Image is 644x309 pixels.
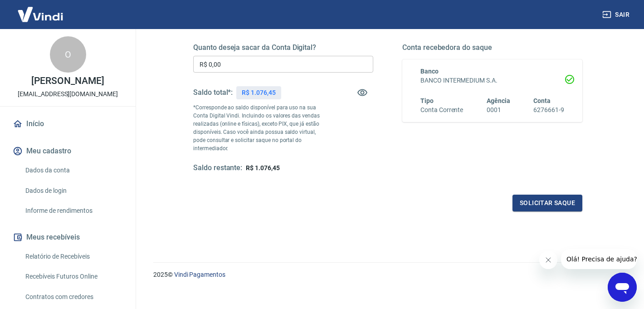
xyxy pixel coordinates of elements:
[11,114,125,134] a: Início
[22,181,125,200] a: Dados de login
[242,88,275,98] p: R$ 1.076,45
[561,249,637,269] iframe: Mensagem da empresa
[18,89,118,99] p: [EMAIL_ADDRESS][DOMAIN_NAME]
[11,227,125,247] button: Meus recebíveis
[50,36,86,73] div: O
[402,43,582,52] h5: Conta recebedora do saque
[22,288,125,306] a: Contratos com credores
[22,247,125,266] a: Relatório de Recebíveis
[608,273,637,302] iframe: Botão para abrir a janela de mensagens
[600,6,633,23] button: Sair
[193,103,328,152] p: *Corresponde ao saldo disponível para uso na sua Conta Digital Vindi. Incluindo os valores das ve...
[31,76,104,86] p: [PERSON_NAME]
[153,270,622,280] p: 2025 ©
[193,43,373,52] h5: Quanto deseja sacar da Conta Digital?
[420,68,439,75] span: Banco
[533,97,551,104] span: Conta
[193,88,233,97] h5: Saldo total*:
[11,0,70,28] img: Vindi
[174,271,225,278] a: Vindi Pagamentos
[22,267,125,286] a: Recebíveis Futuros Online
[193,163,242,173] h5: Saldo restante:
[420,105,463,115] h6: Conta Corrente
[487,105,510,115] h6: 0001
[22,201,125,220] a: Informe de rendimentos
[420,76,564,85] h6: BANCO INTERMEDIUM S.A.
[5,6,76,14] span: Olá! Precisa de ajuda?
[420,97,434,104] span: Tipo
[487,97,510,104] span: Agência
[539,251,557,269] iframe: Fechar mensagem
[533,105,564,115] h6: 6276661-9
[246,164,279,172] span: R$ 1.076,45
[11,141,125,161] button: Meu cadastro
[22,161,125,180] a: Dados da conta
[512,195,582,211] button: Solicitar saque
